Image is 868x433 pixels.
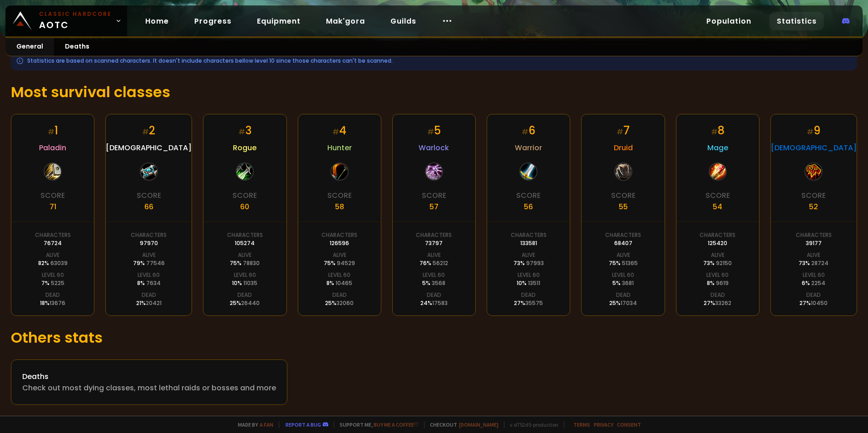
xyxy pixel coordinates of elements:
div: Score [232,190,257,201]
div: 52 [809,201,818,212]
span: 5225 [51,279,64,287]
div: Dead [427,291,441,299]
div: Alive [238,251,252,259]
div: 66 [144,201,153,212]
div: 82 % [38,259,68,267]
span: [DEMOGRAPHIC_DATA] [106,142,192,153]
span: Support me, [334,421,419,428]
div: 54 [713,201,722,212]
div: Dead [45,291,60,299]
div: Score [705,190,730,201]
span: v. d752d5 - production [504,421,558,428]
div: 55 [619,201,628,212]
div: 18 % [40,299,65,307]
a: Consent [617,421,641,428]
span: 78830 [243,259,260,267]
div: 10 % [517,279,540,287]
span: Hunter [327,142,352,153]
span: 2254 [811,279,825,287]
div: 6 % [802,279,825,287]
span: 77546 [146,259,165,267]
span: 51365 [622,259,638,267]
div: 39177 [806,239,822,247]
span: 33262 [715,299,731,307]
div: Characters [700,231,735,239]
span: 20421 [146,299,162,307]
span: 17583 [432,299,448,307]
span: Rogue [233,142,256,153]
span: 97993 [526,259,544,267]
div: Alive [711,251,725,259]
div: Score [801,190,826,201]
div: 25 % [230,299,260,307]
div: 105274 [235,239,255,247]
span: Made by [232,421,273,428]
div: Check out most dying classes, most lethal raids or bosses and more [22,382,276,394]
small: # [522,127,528,137]
div: Alive [427,251,441,259]
div: 5 % [612,279,634,287]
div: Characters [227,231,263,239]
div: Alive [46,251,59,259]
small: Classic Hardcore [39,10,112,18]
div: 25 % [325,299,354,307]
span: 10450 [811,299,828,307]
div: 6 [522,123,535,138]
small: # [332,127,339,137]
div: Alive [522,251,535,259]
span: 17034 [621,299,637,307]
div: 73 % [703,259,732,267]
span: 35575 [525,299,543,307]
small: # [142,127,149,137]
div: Characters [321,231,357,239]
div: 8 [711,123,725,138]
span: 92150 [716,259,732,267]
div: Characters [416,231,452,239]
div: Score [327,190,352,201]
div: 25 % [609,299,637,307]
a: General [5,38,54,56]
div: Dead [521,291,536,299]
div: Level 60 [234,271,256,279]
a: Buy me a coffee [374,421,419,428]
div: 3 [238,123,252,138]
div: 8 % [137,279,161,287]
div: 71 [49,201,56,212]
span: Checkout [424,421,498,428]
a: Report a bug [286,421,321,428]
a: Terms [573,421,590,428]
h1: Others stats [11,327,857,349]
span: AOTC [39,10,112,32]
div: 27 % [704,299,731,307]
a: DeathsCheck out most dying classes, most lethal raids or bosses and more [11,359,287,405]
span: 7634 [146,279,161,287]
div: Characters [796,231,832,239]
small: # [48,127,54,137]
div: 76 % [419,259,448,267]
div: 75 % [324,259,355,267]
div: Score [137,190,161,201]
div: 7 % [41,279,64,287]
div: Level 60 [706,271,729,279]
span: Paladin [39,142,66,153]
div: Dead [237,291,252,299]
span: 94529 [337,259,355,267]
span: 3568 [432,279,445,287]
div: 56 [524,201,533,212]
small: # [711,127,718,137]
span: Mage [707,142,728,153]
div: Deaths [22,371,276,382]
div: 73 % [799,259,829,267]
div: 1 [48,123,58,138]
span: 56212 [433,259,448,267]
div: 27 % [514,299,543,307]
a: a fan [260,421,273,428]
div: Alive [333,251,346,259]
div: 8 % [326,279,352,287]
div: 73 % [513,259,544,267]
div: Dead [332,291,347,299]
div: 21 % [136,299,162,307]
div: Characters [511,231,547,239]
div: Level 60 [423,271,445,279]
div: 7 [616,123,630,138]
